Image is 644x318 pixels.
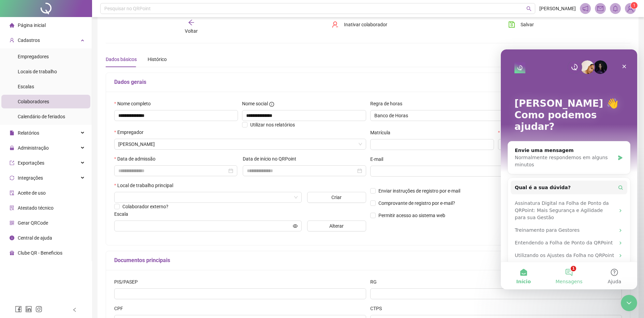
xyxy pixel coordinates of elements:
span: user-add [10,38,14,43]
span: info-circle [10,236,14,240]
label: Matrícula [370,129,395,136]
span: eye [293,224,298,228]
span: Banco de Horas [374,110,575,121]
span: Exportações [18,160,44,166]
span: Atestado técnico [18,205,54,211]
h5: Documentos principais [114,256,622,264]
span: Gerar QRCode [18,220,48,226]
label: Local de trabalho principal [114,182,178,189]
span: file [10,131,14,135]
label: Data de início no QRPoint [243,155,301,163]
span: [PERSON_NAME] [539,5,576,12]
span: save [508,21,515,28]
h5: Dados gerais [114,78,622,86]
span: mail [597,5,603,12]
span: Empregadores [18,54,49,59]
iframe: Intercom live chat [501,49,637,289]
div: Histórico [148,56,167,63]
span: bell [612,5,618,12]
span: user-delete [332,21,339,28]
button: Inativar colaborador [327,19,392,30]
span: Enviar instruções de registro por e-mail [378,188,460,194]
span: sync [10,176,14,180]
span: Salvar [521,21,534,28]
label: Data de admissão [114,155,160,163]
div: Dados básicos [106,56,137,63]
span: Cadastros [18,37,40,43]
span: Central de ajuda [18,235,52,241]
span: Alterar [329,222,344,230]
span: linkedin [25,306,32,313]
span: instagram [35,306,42,313]
button: Criar [307,192,366,203]
span: search [526,6,531,11]
span: Inativar colaborador [344,21,387,28]
span: Colaborador externo? [122,204,168,209]
span: Escalas [18,84,34,89]
label: Empregador [114,128,148,136]
span: Relatórios [18,130,39,136]
span: info-circle [269,102,274,107]
sup: Atualize o seu contato no menu Meus Dados [631,2,638,9]
span: Voltar [185,28,198,34]
span: Calendário de feriados [18,114,65,119]
span: arrow-left [188,19,195,26]
button: Alterar [307,221,366,231]
span: qrcode [10,221,14,225]
button: Salvar [503,19,539,30]
label: Regra de horas [370,100,407,107]
span: lock [10,146,14,150]
span: Administração [18,145,49,151]
span: Nome social [242,100,268,107]
iframe: Intercom live chat [621,295,637,311]
span: Utilizar nos relatórios [250,122,295,127]
span: ANTONIO JOSÉ SANTANA MENDONÇA [118,139,362,149]
label: CTPS [370,305,386,312]
span: Permitir acesso ao sistema web [378,213,445,218]
span: left [72,307,77,312]
span: solution [10,206,14,210]
span: Comprovante de registro por e-mail? [378,200,455,206]
span: Criar [331,194,342,201]
span: Clube QR - Beneficios [18,250,62,256]
label: PIS/PASEP [114,278,142,286]
img: 28991 [625,3,635,14]
span: Colaboradores [18,99,49,104]
span: gift [10,251,14,255]
label: Nome completo [114,100,155,107]
span: facebook [15,306,22,313]
span: audit [10,191,14,195]
span: home [10,23,14,28]
span: Integrações [18,175,43,181]
label: Cargo [498,129,519,136]
label: E-mail [370,155,388,163]
label: Escala [114,210,133,218]
span: Locais de trabalho [18,69,57,74]
label: CPF [114,305,128,312]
